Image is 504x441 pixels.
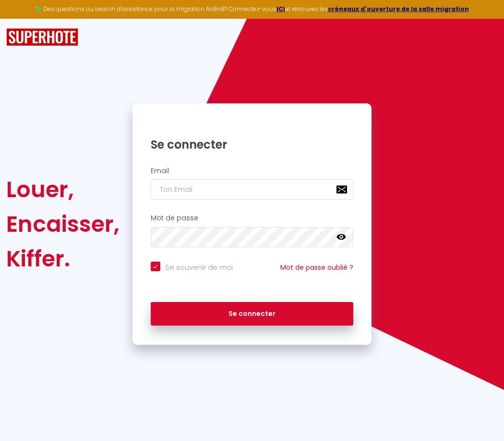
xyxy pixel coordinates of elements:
a: Mot de passe oublié ? [280,263,353,272]
h1: Se connecter [151,137,354,152]
h2: Email [151,167,354,175]
div: Louer, [6,172,120,207]
img: SuperHote logo [6,28,78,46]
a: créneaux d'ouverture de la salle migration [328,5,469,13]
div: Encaisser, [6,207,120,241]
button: Se connecter [151,302,354,326]
div: Kiffer. [6,241,120,276]
a: ICI [276,5,285,13]
input: Ton Email [151,179,354,200]
h2: Mot de passe [151,214,354,222]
